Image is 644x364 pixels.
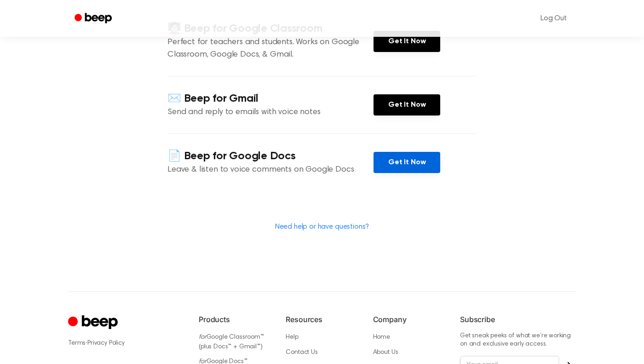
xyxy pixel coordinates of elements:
[199,334,264,350] a: forGoogle Classroom™ (plus Docs™ + Gmail™)
[199,314,271,325] h6: Products
[286,314,358,325] h6: Resources
[199,334,207,341] i: for
[373,314,445,325] h6: Company
[286,349,317,356] a: Contact Us
[286,334,298,341] a: Help
[374,94,440,116] a: Get It Now
[167,149,374,164] h4: 📄 Beep for Google Docs
[167,36,374,61] p: Perfect for teachers and students. Works on Google Classroom, Google Docs, & Gmail.
[68,338,184,348] div: ·
[373,349,398,356] a: About Us
[531,7,576,29] a: Log Out
[460,332,576,348] p: Get sneak peeks of what we’re working on and exclusive early access.
[374,31,440,52] a: Get It Now
[68,10,120,28] a: Beep
[167,91,374,106] h4: ✉️ Beep for Gmail
[373,334,390,341] a: Home
[68,340,86,347] a: Terms
[460,314,576,325] h6: Subscribe
[167,106,374,119] p: Send and reply to emails with voice notes
[374,152,440,173] a: Get It Now
[167,164,374,176] p: Leave & listen to voice comments on Google Docs
[275,223,369,231] a: Need help or have questions?
[87,340,125,347] a: Privacy Policy
[68,314,120,332] a: Cruip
